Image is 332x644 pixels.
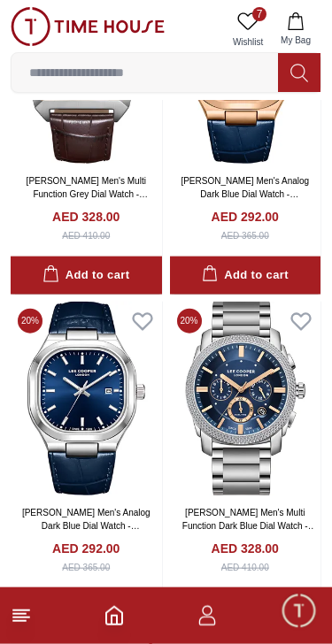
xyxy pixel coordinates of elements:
[280,592,319,631] div: Chat Widget
[182,508,317,544] a: [PERSON_NAME] Men's Multi Function Dark Blue Dial Watch - LC08177.390
[104,605,125,626] a: Home
[22,508,151,544] a: [PERSON_NAME] Men's Analog Dark Blue Dial Watch - LC08179.399
[181,176,309,212] a: [PERSON_NAME] Men's Analog Dark Blue Dial Watch - LC08179.495
[62,229,110,242] div: AED 410.00
[52,208,120,226] h4: AED 328.00
[221,561,269,574] div: AED 410.00
[202,265,289,286] div: Add to cart
[226,35,270,49] span: Wishlist
[62,561,110,574] div: AED 365.00
[11,7,165,46] img: ...
[52,540,120,557] h4: AED 292.00
[170,257,321,295] button: Add to cart
[11,257,162,295] button: Add to cart
[252,7,266,21] span: 7
[274,34,318,47] span: My Bag
[226,7,270,52] a: 7Wishlist
[270,7,321,52] button: My Bag
[42,265,129,286] div: Add to cart
[170,302,321,495] img: Lee Cooper Men's Multi Function Dark Blue Dial Watch - LC08177.390
[212,208,279,226] h4: AED 292.00
[18,309,42,333] span: 20 %
[11,302,162,495] img: Lee Cooper Men's Analog Dark Blue Dial Watch - LC08179.399
[212,540,279,557] h4: AED 328.00
[177,309,202,333] span: 20 %
[27,176,148,212] a: [PERSON_NAME] Men's Multi Function Grey Dial Watch - LC08180.362
[221,229,269,242] div: AED 365.00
